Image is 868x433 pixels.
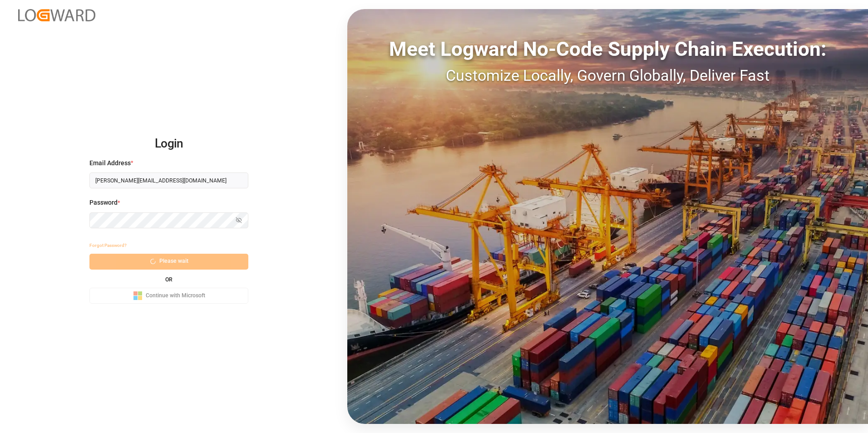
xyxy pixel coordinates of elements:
h2: Login [89,129,248,158]
div: Meet Logward No-Code Supply Chain Execution: [347,34,868,64]
div: Customize Locally, Govern Globally, Deliver Fast [347,64,868,87]
img: Logward_new_orange.png [18,9,95,21]
span: Email Address [89,158,131,168]
input: Enter your email [89,172,248,188]
span: Password [89,198,118,207]
small: OR [165,277,173,282]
